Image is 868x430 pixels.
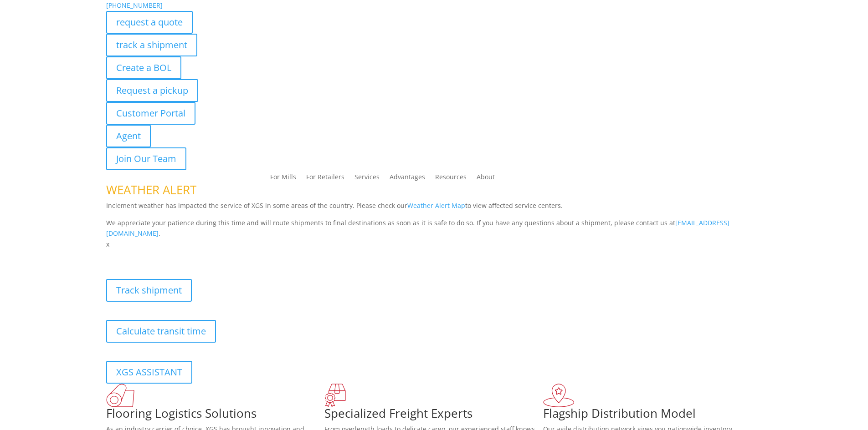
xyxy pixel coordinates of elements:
a: For Retailers [306,174,344,184]
img: xgs-icon-total-supply-chain-intelligence-red [106,384,134,407]
a: Agent [106,125,151,147]
span: WEATHER ALERT [106,182,196,198]
a: track a shipment [106,34,197,56]
a: Create a BOL [106,56,181,79]
a: Join Our Team [106,147,186,170]
a: Advantages [390,174,425,184]
a: Resources [435,174,467,184]
p: Inclement weather has impacted the service of XGS in some areas of the country. Please check our ... [106,200,762,218]
a: Calculate transit time [106,320,216,343]
h1: Flagship Distribution Model [543,407,762,424]
h1: Specialized Freight Experts [324,407,543,424]
a: Track shipment [106,279,192,302]
a: Weather Alert Map [407,201,465,210]
a: About [477,174,495,184]
b: Visibility, transparency, and control for your entire supply chain. [106,251,309,260]
a: Request a pickup [106,79,198,102]
a: For Mills [270,174,296,184]
img: xgs-icon-flagship-distribution-model-red [543,384,575,407]
a: Services [354,174,380,184]
a: [PHONE_NUMBER] [106,1,163,10]
a: XGS ASSISTANT [106,361,192,384]
h1: Flooring Logistics Solutions [106,407,325,424]
p: x [106,239,762,250]
img: xgs-icon-focused-on-flooring-red [324,384,346,407]
a: request a quote [106,11,193,34]
a: Customer Portal [106,102,195,125]
p: We appreciate your patience during this time and will route shipments to final destinations as so... [106,218,762,239]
